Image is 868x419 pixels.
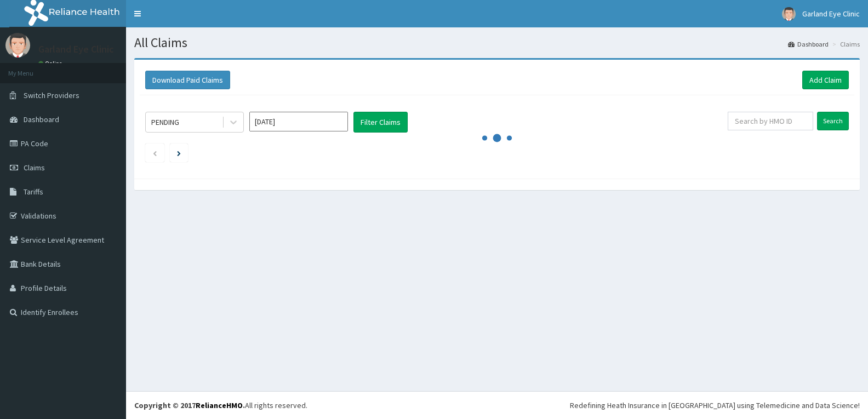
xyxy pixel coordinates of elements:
[802,71,849,89] a: Add Claim
[353,112,408,133] button: Filter Claims
[38,60,65,67] a: Online
[24,114,59,124] span: Dashboard
[126,391,868,419] footer: All rights reserved.
[196,400,243,410] a: RelianceHMO
[728,112,813,130] input: Search by HMO ID
[38,44,114,54] p: Garland Eye Clinic
[830,39,860,49] li: Claims
[817,112,849,130] input: Search
[782,7,796,21] img: User Image
[151,117,179,128] div: PENDING
[249,112,348,131] input: Select Month and Year
[24,187,43,197] span: Tariffs
[5,33,30,58] img: User Image
[152,148,157,158] a: Previous page
[24,163,45,173] span: Claims
[134,36,860,50] h1: All Claims
[802,9,860,19] span: Garland Eye Clinic
[134,400,245,410] strong: Copyright © 2017 .
[145,71,230,89] button: Download Paid Claims
[788,39,829,49] a: Dashboard
[570,400,860,411] div: Redefining Heath Insurance in [GEOGRAPHIC_DATA] using Telemedicine and Data Science!
[481,122,513,154] svg: audio-loading
[177,148,181,158] a: Next page
[24,90,79,100] span: Switch Providers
